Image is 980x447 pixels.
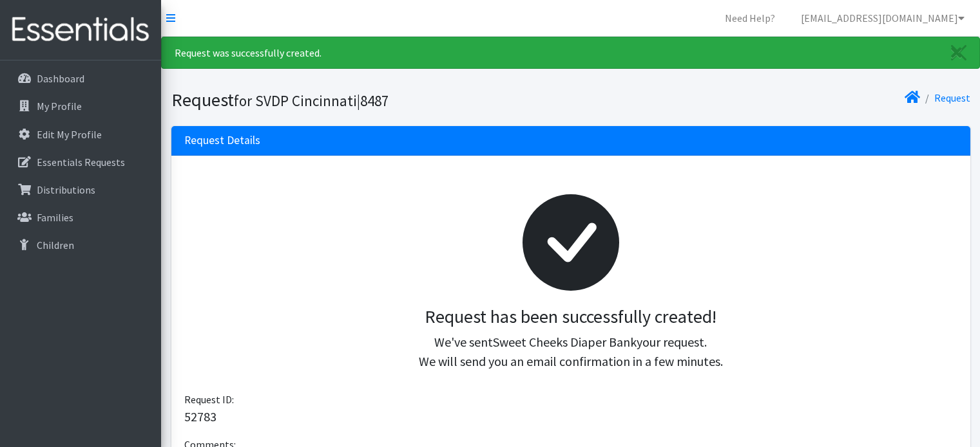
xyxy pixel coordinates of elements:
[5,232,156,258] a: Children
[37,183,95,196] p: Distributions
[493,334,637,350] span: Sweet Cheeks Diaper Bank
[5,122,156,147] a: Edit My Profile
[184,407,957,426] p: 52783
[37,239,74,251] p: Children
[37,100,82,113] p: My Profile
[37,156,125,169] p: Essentials Requests
[234,91,389,110] small: for SVDP Cincinnati|8487
[5,205,156,230] a: Families
[791,5,975,31] a: [EMAIL_ADDRESS][DOMAIN_NAME]
[195,306,947,328] h3: Request has been successfully created!
[37,72,84,85] p: Dashboard
[5,66,156,91] a: Dashboard
[938,37,979,68] a: Close
[184,134,260,147] h3: Request Details
[5,177,156,203] a: Distributions
[184,393,234,406] span: Request ID:
[715,5,785,31] a: Need Help?
[37,211,73,224] p: Families
[5,149,156,175] a: Essentials Requests
[195,333,947,371] p: We've sent your request. We will send you an email confirmation in a few minutes.
[37,128,102,141] p: Edit My Profile
[934,91,970,104] a: Request
[161,37,980,69] div: Request was successfully created.
[5,93,156,119] a: My Profile
[171,89,566,111] h1: Request
[5,8,156,51] img: HumanEssentials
